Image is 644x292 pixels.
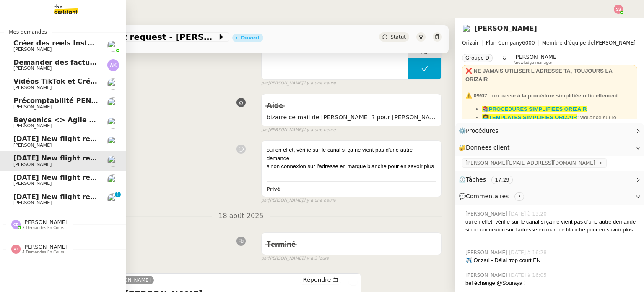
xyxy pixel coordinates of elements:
span: par [261,197,268,204]
small: [PERSON_NAME] [261,80,336,87]
span: [PERSON_NAME] [13,66,52,71]
span: [DATE] New flight request - [PERSON_NAME] [13,154,182,162]
span: [DATE] New flight request - [PERSON_NAME] [44,33,217,41]
div: 💬Commentaires 7 [455,188,644,205]
strong: ⚠️ 09/07 : on passe à la procédure simplifiée officiellement : [465,92,621,99]
span: ⚙️ [459,126,502,136]
small: [PERSON_NAME] [261,126,336,134]
span: Membre d'équipe de [542,40,594,46]
span: bizarre ce mail de [PERSON_NAME] ? pour [PERSON_NAME] en plus ? [267,113,436,122]
img: users%2FCk7ZD5ubFNWivK6gJdIkoi2SB5d2%2Favatar%2F3f84dbb7-4157-4842-a987-fca65a8b7a9a [107,78,119,90]
span: ⏲️ [459,176,520,183]
a: 📚PROCEDURES SIMPLIFIEES ORIZAIR [482,106,587,112]
nz-tag: 7 [514,192,525,201]
span: Précomptabilité PENNYLANE - août 2025 [13,97,167,105]
span: 18 août 2025 [212,210,270,222]
span: Répondre [303,276,331,284]
span: il y a 3 jours [303,255,329,262]
nz-badge-sup: 1 [115,192,121,197]
span: 6000 [522,40,535,46]
span: Terminé [267,241,296,248]
span: [PERSON_NAME] [462,39,637,47]
strong: ❌ NE JAMAIS UTILISER L'ADRESSE TA, TOUJOURS LA ORIZAIR [465,68,612,82]
span: 💬 [459,193,527,200]
img: svg [614,5,623,14]
div: sinon connexion sur l'adresse en marque blanche pour en savoir plus [267,162,436,171]
img: users%2FXPWOVq8PDVf5nBVhDcXguS2COHE3%2Favatar%2F3f89dc26-16aa-490f-9632-b2fdcfc735a1 [107,117,119,129]
img: users%2FC9SBsJ0duuaSgpQFj5LgoEX8n0o2%2Favatar%2Fec9d51b8-9413-4189-adfb-7be4d8c96a3c [107,174,119,186]
div: oui en effet, vérifie sur le canal si ça ne vient pas d'une autre demande [465,218,637,226]
span: [DATE] à 16:28 [509,249,548,256]
li: : vigilance sur le dashboard utiliser uniquement les templates avec ✈️Orizair pour éviter les con... [482,113,634,138]
img: users%2FoFdbodQ3TgNoWt9kP3GXAs5oaCq1%2Favatar%2Fprofile-pic.png [107,40,119,52]
span: 4 demandes en cours [22,250,64,255]
span: 🔐 [459,143,513,153]
span: il y a une heure [303,80,336,87]
span: Procédures [466,127,499,134]
span: [PERSON_NAME][EMAIL_ADDRESS][DOMAIN_NAME] [465,159,598,167]
span: [PERSON_NAME] [13,104,52,110]
span: [DATE] à 13:20 [509,210,548,218]
span: [PERSON_NAME] [13,181,52,186]
span: [PERSON_NAME] [13,142,52,148]
span: Demander des factures pour SARL 2TLR et ACCATEA [13,58,211,66]
p: 1 [116,192,119,199]
span: Beyeonics <> Agile Capital Markets [13,116,148,124]
span: [PERSON_NAME] [13,162,52,167]
nz-tag: Groupe D [462,54,493,62]
div: ⚙️Procédures [455,123,644,139]
nz-tag: 17:29 [491,176,513,184]
span: par [261,80,268,87]
a: [PERSON_NAME] [475,24,537,32]
app-user-label: Knowledge manager [513,54,558,65]
b: Privé [267,187,280,192]
small: [PERSON_NAME] [261,255,329,262]
img: users%2FC9SBsJ0duuaSgpQFj5LgoEX8n0o2%2Favatar%2Fec9d51b8-9413-4189-adfb-7be4d8c96a3c [107,193,119,205]
div: ✈️ Orizari - Délai trop court EN [465,256,637,265]
img: svg [11,245,21,254]
span: min [408,49,441,56]
span: & [503,54,506,65]
div: Ouvert [241,35,260,40]
span: il y a une heure [303,126,336,134]
div: sinon connexion sur l'adresse en marque blanche pour en savoir plus [465,226,637,234]
button: Répondre [300,275,341,284]
span: [PERSON_NAME] [13,85,52,90]
div: 🔐Données client [455,139,644,156]
span: [DATE] New flight request - [PERSON_NAME] [13,193,182,201]
span: [PERSON_NAME] [465,249,509,256]
span: Données client [466,144,510,151]
div: ⏲️Tâches 17:29 [455,171,644,188]
span: Vidéos TikTok et Créatives META - août 2025 [13,77,182,85]
div: oui en effet, vérifie sur le canal si ça ne vient pas d'une autre demande [267,146,436,162]
span: Aide [267,102,283,110]
img: users%2FSoHiyPZ6lTh48rkksBJmVXB4Fxh1%2Favatar%2F784cdfc3-6442-45b8-8ed3-42f1cc9271a4 [107,97,119,109]
a: [PERSON_NAME] [106,276,154,284]
span: [PERSON_NAME] [22,244,68,250]
span: [PERSON_NAME] [13,47,52,52]
span: [DATE] New flight request - [PERSON_NAME] [13,135,182,143]
span: Orizair [462,40,479,46]
span: [PERSON_NAME] [13,123,52,129]
a: 👩‍💻TEMPLATES SIMPLIFIES ORIZAIR [482,114,577,121]
img: users%2FC9SBsJ0duuaSgpQFj5LgoEX8n0o2%2Favatar%2Fec9d51b8-9413-4189-adfb-7be4d8c96a3c [462,24,471,33]
img: users%2FC9SBsJ0duuaSgpQFj5LgoEX8n0o2%2Favatar%2Fec9d51b8-9413-4189-adfb-7be4d8c96a3c [107,136,119,147]
span: par [261,255,268,262]
span: Créer des reels Instagram [13,39,112,47]
span: Statut [390,34,406,40]
span: [DATE] à 16:05 [509,271,548,279]
span: Knowledge manager [513,61,552,65]
img: svg [107,59,119,71]
img: users%2FC9SBsJ0duuaSgpQFj5LgoEX8n0o2%2Favatar%2Fec9d51b8-9413-4189-adfb-7be4d8c96a3c [107,155,119,167]
span: [PERSON_NAME] [465,210,509,218]
span: Tâches [466,176,486,183]
span: Commentaires [466,193,509,200]
span: [DATE] New flight request - [PERSON_NAME] [13,174,182,182]
span: Mes demandes [4,28,52,36]
span: par [261,126,268,134]
img: svg [11,220,21,229]
span: 3 demandes en cours [22,226,64,230]
span: [PERSON_NAME] [513,54,558,60]
span: [PERSON_NAME] [22,219,68,225]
